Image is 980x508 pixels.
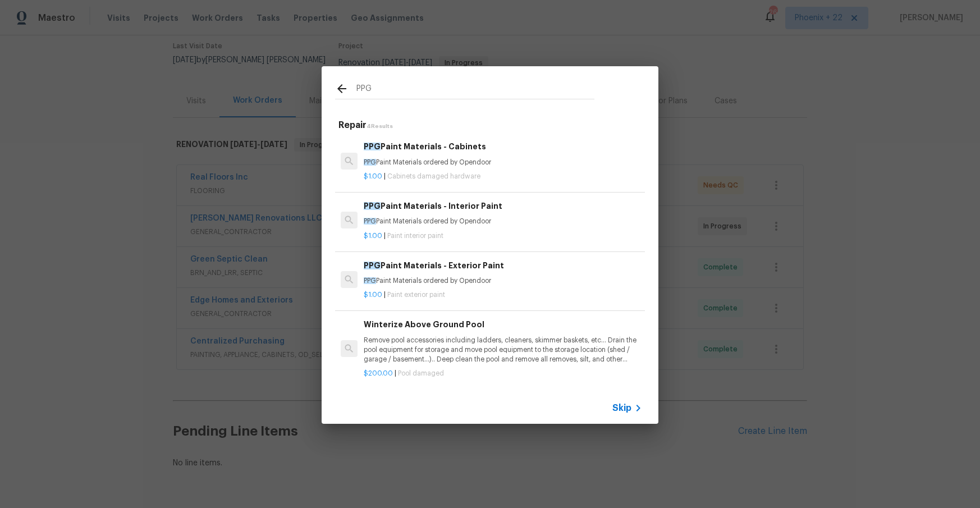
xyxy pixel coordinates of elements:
[364,262,381,269] span: PPG
[364,259,642,272] h6: Paint Materials - Exterior Paint
[387,232,443,239] span: Paint interior paint
[356,82,594,99] input: Search issues or repairs
[612,402,631,414] span: Skip
[364,277,376,284] span: PPG
[364,232,382,239] span: $1.00
[364,370,393,377] span: $200.00
[338,120,645,131] h5: Repair
[364,140,642,153] h6: Paint Materials - Cabinets
[364,218,376,225] span: PPG
[364,172,642,181] p: |
[364,336,642,364] p: Remove pool accessories including ladders, cleaners, skimmer baskets, etc… Drain the pool equipme...
[364,173,382,180] span: $1.00
[364,143,381,150] span: PPG
[364,200,642,212] h6: Paint Materials - Interior Paint
[364,202,381,210] span: PPG
[364,217,642,226] p: Paint Materials ordered by Opendoor
[364,290,642,300] p: |
[364,276,642,286] p: Paint Materials ordered by Opendoor
[367,123,393,129] span: 4 Results
[364,159,376,166] span: PPG
[398,370,444,377] span: Pool damaged
[364,231,642,241] p: |
[364,369,642,378] p: |
[364,318,642,331] h6: Winterize Above Ground Pool
[364,291,382,298] span: $1.00
[364,158,642,167] p: Paint Materials ordered by Opendoor
[387,173,480,180] span: Cabinets damaged hardware
[387,291,445,298] span: Paint exterior paint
